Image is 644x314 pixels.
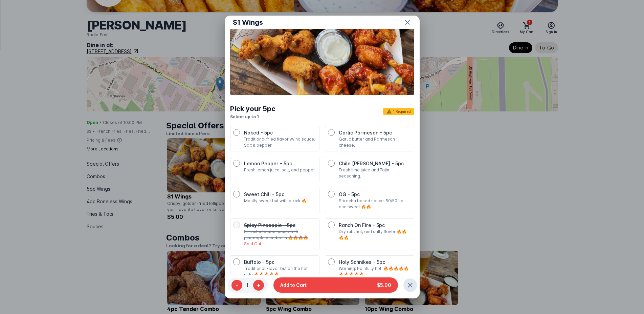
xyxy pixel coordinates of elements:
[339,222,385,228] span: Ranch On Fire - 5pc
[244,161,292,166] span: Lemon Pepper - 5pc
[244,130,273,135] span: Naked - 5pc
[244,167,316,173] p: Fresh lemon juice, salt, and pepper.
[377,282,391,289] span: $5.00
[244,229,316,241] p: Sriracha based sauce with pineapple blended in 🔥🔥🔥🔥
[339,130,392,135] span: Garlic Parmesan - 5pc
[244,259,274,265] span: Buffalo - 5pc
[244,222,295,228] span: Spicy Pineapple - 5pc
[339,259,385,265] span: Holy Schnikes - 5pc
[244,241,316,247] p: Sold Out
[339,136,411,148] p: Garlic butter and Parmesan cheese.
[231,280,242,291] button: -
[383,108,414,115] span: 1 Required
[339,229,411,241] p: Dry rub, hot, and salty flavor 🔥🔥🔥🔥
[339,167,411,179] p: Fresh lime juice and Tajin seasoning.
[273,278,398,293] button: Add to Cart$5.00
[244,198,316,204] p: Mostly sweet but with a kick 🔥
[244,266,316,278] p: Traditional Flavor but on the hot side 🔥🔥🔥🔥🔥
[253,280,264,291] button: +
[339,198,411,210] p: Sriracha based sauce. 50/50 hot and sweet 🔥🔥
[244,136,316,148] p: Traditional fried flavor w/ no sauce. Salt & pepper.
[244,191,284,197] span: Sweet Chili - 5pc
[230,104,275,114] div: Pick your 5pc
[230,114,275,120] p: Select up to 1
[339,161,404,166] span: Chile [PERSON_NAME] - 5pc
[339,191,360,197] span: OG - 5pc
[242,282,253,289] span: 1
[233,17,263,27] span: $1 Wings
[339,266,411,278] p: Warning: Painfully hot! 🔥🔥🔥🔥🔥🔥🔥🔥🔥🔥
[280,282,307,289] span: Add to Cart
